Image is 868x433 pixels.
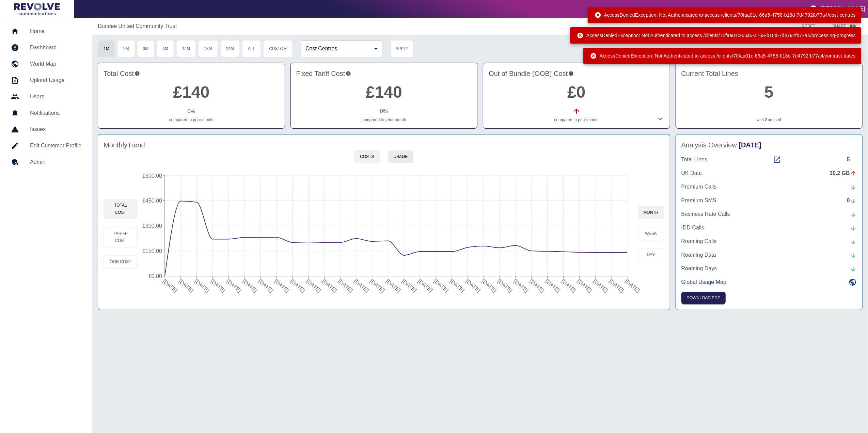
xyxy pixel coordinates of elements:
[545,278,562,293] tspan: [DATE]
[681,156,708,164] p: Total Lines
[176,40,196,57] button: 12M
[104,255,138,269] button: OOB Cost
[157,40,174,57] button: 6M
[5,23,87,39] a: Home
[5,56,87,72] a: World Map
[388,150,414,163] button: Usage
[681,169,857,177] a: UK Data30.2 GB
[681,264,857,273] a: Roaming Days
[739,141,761,149] span: [DATE]
[568,68,574,79] svg: Costs outside of your fixed tariff
[30,109,81,117] h5: Notifications
[480,278,498,293] tspan: [DATE]
[220,40,240,57] button: 24M
[638,248,664,261] button: day
[681,237,717,245] p: Roaming Calls
[681,117,857,123] p: with unused
[681,183,857,191] a: Premium Calls
[117,40,135,57] button: 2M
[391,40,413,57] button: Apply
[366,83,402,101] a: £140
[576,278,593,293] tspan: [DATE]
[177,278,194,293] tspan: [DATE]
[417,278,434,293] tspan: [DATE]
[30,27,81,35] h5: Home
[225,278,242,293] tspan: [DATE]
[30,158,81,166] h5: Admin
[681,237,857,245] a: Roaming Calls
[380,107,388,115] p: 0 %
[173,83,210,101] a: £140
[142,223,162,229] tspan: £300.00
[528,278,546,293] tspan: [DATE]
[242,40,261,57] button: All
[681,224,705,232] p: IDD Calls
[98,22,177,30] a: Dundee United Community Trust
[296,68,472,79] h4: Fixed Tariff Cost
[681,196,716,205] p: Premium SMS
[830,169,857,177] div: 30.2 GB
[681,169,702,177] p: UK Data
[512,278,530,293] tspan: [DATE]
[681,210,857,218] a: Business Rate Calls
[198,40,218,57] button: 18M
[98,40,115,57] button: 1M
[353,278,370,293] tspan: [DATE]
[142,248,162,254] tspan: £150.00
[5,72,87,89] a: Upload Usage
[433,278,450,293] tspan: [DATE]
[104,117,279,123] p: compared to prior month
[187,107,195,115] p: 0 %
[257,278,274,293] tspan: [DATE]
[30,142,81,150] h5: Edit Customer Profile
[764,83,774,101] a: 5
[681,140,857,150] h4: Analysis Overview
[209,278,226,293] tspan: [DATE]
[638,206,664,219] button: month
[142,198,162,204] tspan: £450.00
[5,121,87,138] a: Issues
[354,150,380,163] button: Costs
[337,278,354,293] tspan: [DATE]
[681,156,857,164] a: Total Lines5
[369,278,386,293] tspan: [DATE]
[624,278,641,293] tspan: [DATE]
[560,278,577,293] tspan: [DATE]
[681,224,857,232] a: IDD Calls
[104,140,145,150] h4: Monthly Trend
[681,196,857,205] a: Premium SMS0
[496,278,514,293] tspan: [DATE]
[5,89,87,105] a: Users
[142,173,162,179] tspan: £600.00
[104,68,279,79] h4: Total Cost
[162,278,179,293] tspan: [DATE]
[5,138,87,154] a: Edit Customer Profile
[567,83,585,101] a: £0
[30,44,81,52] h5: Dashboard
[681,68,857,79] h4: Current Total Lines
[681,251,716,259] p: Roaming Data
[681,278,727,286] p: Global Usage Map
[135,68,140,79] svg: This is the total charges incurred over 1 months
[489,68,664,79] h4: Out of Bundle (OOB) Cost
[401,278,418,293] tspan: [DATE]
[595,9,856,21] div: AccessDeniedException: Not Authenticated to access /clients/70faa01c-66a5-4758-b18d-7d4792fb77a4/...
[30,60,81,68] h5: World Map
[847,156,857,164] div: 5
[681,264,717,273] p: Roaming Days
[681,210,730,218] p: Business Rate Calls
[321,278,338,293] tspan: [DATE]
[30,76,81,84] h5: Upload Usage
[30,125,81,133] h5: Issues
[681,278,857,286] a: Global Usage Map
[273,278,290,293] tspan: [DATE]
[847,196,857,205] div: 0
[765,117,767,123] a: 2
[5,105,87,121] a: Notifications
[104,199,138,219] button: Total Cost
[385,278,402,293] tspan: [DATE]
[464,278,482,293] tspan: [DATE]
[5,39,87,56] a: Dashboard
[104,227,138,247] button: Tariff Cost
[5,154,87,170] a: Admin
